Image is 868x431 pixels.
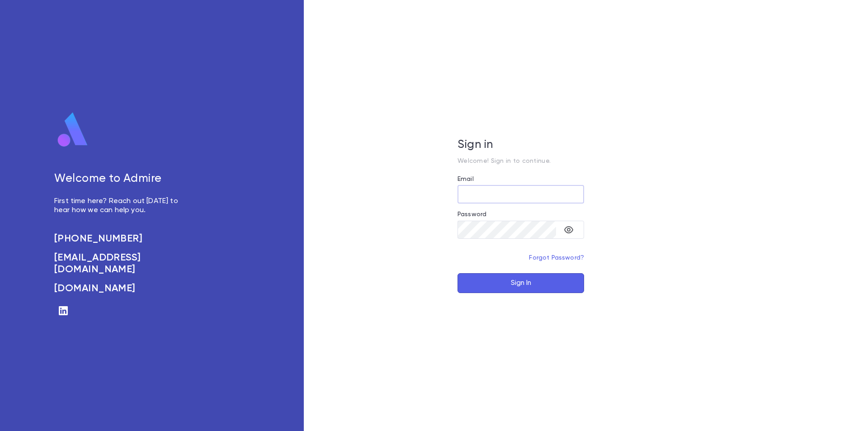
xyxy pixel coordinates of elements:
h5: Welcome to Admire [54,172,188,186]
a: [EMAIL_ADDRESS][DOMAIN_NAME] [54,252,188,275]
button: Sign In [458,273,584,293]
label: Email [458,175,474,183]
a: [DOMAIN_NAME] [54,283,188,294]
label: Password [458,211,486,218]
a: Forgot Password? [529,255,584,261]
a: [PHONE_NUMBER] [54,233,188,245]
img: logo [54,112,91,148]
h5: Sign in [458,138,584,152]
p: Welcome! Sign in to continue. [458,157,584,165]
button: toggle password visibility [560,221,578,239]
p: First time here? Reach out [DATE] to hear how we can help you. [54,197,188,215]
